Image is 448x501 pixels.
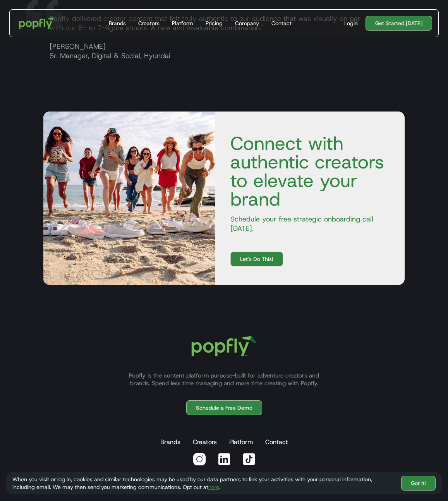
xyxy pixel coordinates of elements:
p: Popfly is the content platform purpose-built for adventure creators and brands. Spend less time m... [120,372,329,387]
a: Creators [135,10,163,37]
a: Platform [169,10,196,37]
a: Get Started [DATE] [366,16,432,31]
a: Creators [191,434,218,450]
h4: Connect with authentic creators to elevate your brand [224,134,396,208]
div: When you visit or log in, cookies and similar technologies may be used by our data partners to li... [12,475,395,491]
a: Got It! [401,476,436,491]
p: Schedule your free strategic onboarding call [DATE]. [224,214,396,233]
div: Pricing [206,19,223,27]
a: Contact [264,434,290,450]
a: Let's Do This! [230,252,283,266]
div: Creators [138,19,160,27]
div: Company [235,19,259,27]
a: Company [232,10,262,37]
a: Pricing [203,10,226,37]
a: Schedule a Free Demo [186,400,262,415]
div: Contact [271,19,292,27]
a: Brands [159,434,182,450]
a: Brands [106,10,129,37]
div: Platform [172,19,193,27]
a: home [14,12,62,34]
div: Login [344,19,358,27]
div: Brands [109,19,126,27]
a: here [208,484,219,491]
a: Contact [268,10,295,37]
a: Platform [228,434,254,450]
a: Login [341,19,361,27]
